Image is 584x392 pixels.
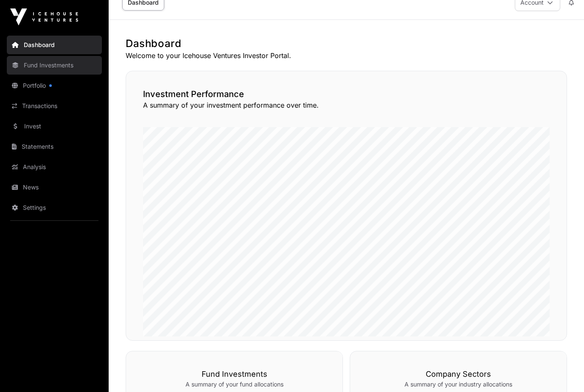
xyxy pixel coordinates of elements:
[7,56,102,75] a: Fund Investments
[542,351,584,392] iframe: Chat Widget
[126,37,567,50] h1: Dashboard
[143,368,326,380] h3: Fund Investments
[126,50,567,61] p: Welcome to your Icehouse Ventures Investor Portal.
[7,137,102,156] a: Statements
[7,158,102,176] a: Analysis
[367,380,550,389] p: A summary of your industry allocations
[7,198,102,217] a: Settings
[367,368,550,380] h3: Company Sectors
[7,178,102,197] a: News
[7,36,102,54] a: Dashboard
[7,76,102,95] a: Portfolio
[7,117,102,136] a: Invest
[143,100,550,110] p: A summary of your investment performance over time.
[143,88,550,100] h2: Investment Performance
[7,97,102,115] a: Transactions
[10,8,78,25] img: Icehouse Ventures Logo
[143,380,326,389] p: A summary of your fund allocations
